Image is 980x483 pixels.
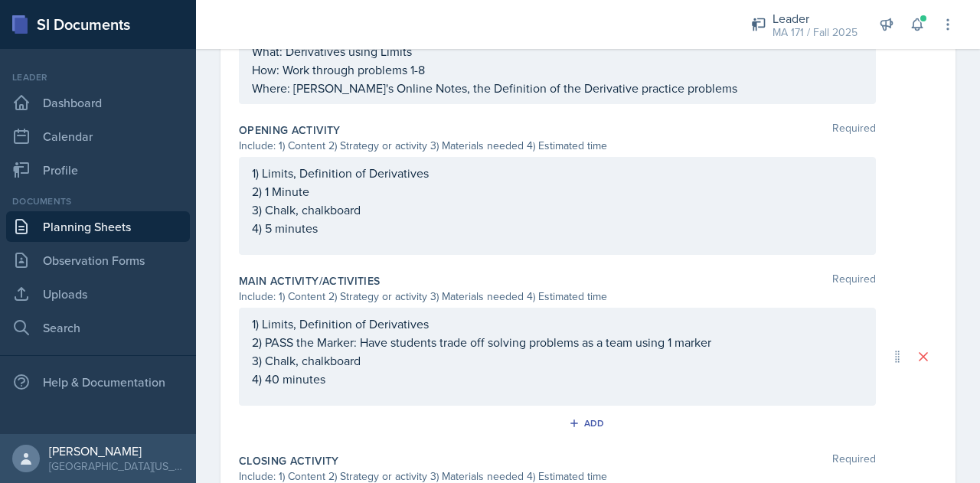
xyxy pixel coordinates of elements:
label: Opening Activity [239,122,341,138]
a: Search [6,312,190,343]
p: 1) Limits, Definition of Derivatives [252,164,863,182]
p: 2) 1 Minute [252,182,863,201]
div: Documents [6,194,190,208]
a: Uploads [6,279,190,309]
div: Leader [6,70,190,84]
span: Required [832,122,876,138]
a: Observation Forms [6,245,190,276]
div: [GEOGRAPHIC_DATA][US_STATE] in [GEOGRAPHIC_DATA] [49,459,184,474]
p: 3) Chalk, chalkboard [252,201,863,219]
a: Dashboard [6,87,190,118]
p: 1) Limits, Definition of Derivatives [252,315,863,333]
a: Planning Sheets [6,211,190,242]
a: Calendar [6,121,190,152]
p: Where: [PERSON_NAME]'s Online Notes, the Definition of the Derivative practice problems [252,79,863,97]
p: 4) 5 minutes [252,219,863,237]
label: Main Activity/Activities [239,273,380,289]
div: Include: 1) Content 2) Strategy or activity 3) Materials needed 4) Estimated time [239,138,876,154]
span: Required [832,453,876,468]
span: Required [832,273,876,289]
div: Help & Documentation [6,367,190,397]
div: [PERSON_NAME] [49,443,184,459]
div: Include: 1) Content 2) Strategy or activity 3) Materials needed 4) Estimated time [239,289,876,305]
div: Leader [773,9,857,28]
p: 4) 40 minutes [252,370,863,388]
a: Profile [6,155,190,185]
div: Add [572,417,605,429]
p: 2) PASS the Marker: Have students trade off solving problems as a team using 1 marker [252,333,863,351]
div: MA 171 / Fall 2025 [773,24,857,41]
label: Closing Activity [239,453,339,468]
p: 3) Chalk, chalkboard [252,351,863,370]
p: How: Work through problems 1-8 [252,60,863,79]
p: What: Derivatives using Limits [252,42,863,60]
button: Add [563,412,613,435]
